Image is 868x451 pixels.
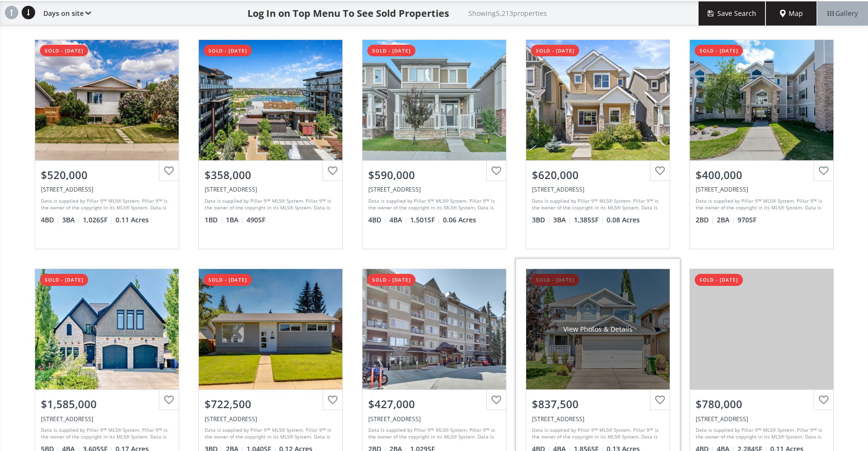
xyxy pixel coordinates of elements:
span: 970 SF [738,215,756,225]
div: $590,000 [368,168,500,182]
div: Data is supplied by Pillar 9™ MLS® System. Pillar 9™ is the owner of the copyright in its MLS® Sy... [41,197,170,212]
div: 5615 Lodge Crescent SW, Calgary, AB T3E 5Y8 [205,415,337,423]
span: 3 BA [553,215,571,225]
h2: Showing 5,213 properties [468,10,547,17]
div: 3110 Douglasdale Boulevard SE, Calgary, AB T2Z 2T1 [696,415,828,423]
span: 4 BD [368,215,387,225]
div: Data is supplied by Pillar 9™ MLS® System. Pillar 9™ is the owner of the copyright in its MLS® Sy... [696,426,825,441]
div: $780,000 [696,397,828,412]
div: Data is supplied by Pillar 9™ MLS® System. Pillar 9™ is the owner of the copyright in its MLS® Sy... [368,426,498,441]
div: View Photos & Details [563,324,633,334]
div: Data is supplied by Pillar 9™ MLS® System. Pillar 9™ is the owner of the copyright in its MLS® Sy... [205,426,334,441]
div: Data is supplied by Pillar 9™ MLS® System. Pillar 9™ is the owner of the copyright in its MLS® Sy... [368,197,498,212]
a: sold - [DATE]$400,000[STREET_ADDRESS]Data is supplied by Pillar 9™ MLS® System. Pillar 9™ is the ... [680,30,843,259]
a: sold - [DATE]$620,000[STREET_ADDRESS]Data is supplied by Pillar 9™ MLS® System. Pillar 9™ is the ... [516,30,680,259]
div: $1,585,000 [41,397,173,412]
span: 1,385 SF [574,215,604,225]
span: 2 BA [717,215,735,225]
div: $400,000 [696,168,828,182]
div: 122 Mahogany Centre SE #508, Calgary, AB T2M 1J3 [205,185,337,193]
div: Days on site [39,1,91,26]
span: 4 BA [389,215,408,225]
div: Data is supplied by Pillar 9™ MLS® System. Pillar 9™ is the owner of the copyright in its MLS® Sy... [41,426,170,441]
span: 3 BA [62,215,80,225]
div: 7451 Springbank Boulevard SW #2301, Calgary, AB T3H 4K5 [696,185,828,193]
span: 4 BD [41,215,60,225]
h1: Log In on Top Menu To See Sold Properties [247,7,449,20]
div: $520,000 [41,168,173,182]
span: 490 SF [246,215,265,225]
span: 0.11 Acres [116,215,149,225]
span: 1 BD [205,215,223,225]
a: sold - [DATE]$358,000[STREET_ADDRESS]Data is supplied by Pillar 9™ MLS® System. Pillar 9™ is the ... [189,30,352,259]
span: 1 BA [226,215,244,225]
div: $620,000 [532,168,664,182]
div: 10329 Cityscape Drive NE, Calgary, AB T3N 1E2 [368,185,500,193]
div: $358,000 [205,168,337,182]
div: $722,500 [205,397,337,412]
div: $427,000 [368,397,500,412]
div: Gallery [817,1,868,26]
div: Data is supplied by Pillar 9™ MLS® System. Pillar 9™ is the owner of the copyright in its MLS® Sy... [532,197,661,212]
div: 113 Tusslewood Heights NW, Calgary, AB T3L 2M7 [41,415,173,423]
span: 0.06 Acres [443,215,476,225]
a: sold - [DATE]$520,000[STREET_ADDRESS]Data is supplied by Pillar 9™ MLS® System. Pillar 9™ is the ... [25,30,189,259]
span: Map [780,9,803,18]
div: Data is supplied by Pillar 9™ MLS® System. Pillar 9™ is the owner of the copyright in its MLS® Sy... [532,426,661,441]
div: 4307 Dovercrest Drive SE, Calgary, AB T2B 1X6 [41,185,173,193]
span: 1,026 SF [83,215,113,225]
span: 1,501 SF [410,215,440,225]
div: Map [766,1,817,26]
span: 2 BD [696,215,714,225]
div: Data is supplied by Pillar 9™ MLS® System. Pillar 9™ is the owner of the copyright in its MLS® Sy... [205,197,334,212]
div: $837,500 [532,397,664,412]
button: Save Search [699,1,766,26]
span: Gallery [828,9,858,18]
div: Data is supplied by Pillar 9™ MLS® System. Pillar 9™ is the owner of the copyright in its MLS® Sy... [696,197,825,212]
div: 20 Royal Birch Park NW, Calgary, AB T3G 0B8 [532,185,664,193]
div: 20 Discovery Ridge Close SW #219, Calgary, AB T3H 5X4 [368,415,500,423]
div: 850 Sierra Madre Court SW, Calgary, AB T3H3J1 [532,415,664,423]
a: sold - [DATE]$590,000[STREET_ADDRESS]Data is supplied by Pillar 9™ MLS® System. Pillar 9™ is the ... [352,30,516,259]
span: 0.08 Acres [607,215,640,225]
span: 3 BD [532,215,551,225]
